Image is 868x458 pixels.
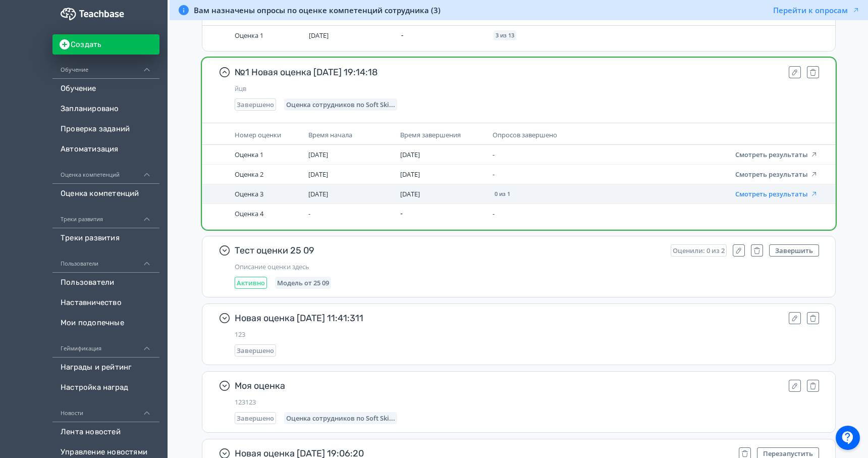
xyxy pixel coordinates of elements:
span: Опросов завершено [493,130,557,139]
span: Моя оценка [235,380,781,392]
a: Смотреть результаты [735,149,818,159]
button: Завершить [769,244,819,257]
span: 3 из 13 [496,32,514,38]
a: Настройка наград [52,378,159,398]
button: Смотреть результаты [735,150,818,159]
div: Новости [52,398,159,422]
span: [DATE] [308,189,328,198]
span: 0 из 1 [495,191,510,197]
span: Завершено [237,100,274,109]
a: Автоматизация [52,139,159,160]
button: Смотреть результаты [735,190,818,198]
td: - [396,204,488,223]
a: Наставничество [52,293,159,313]
span: Оценка сотрудников по Soft Skills [286,414,395,422]
span: Время завершения [400,130,461,139]
span: Вам назначены опросы по оценке компетенций сотрудника (3) [194,5,441,15]
span: - [493,209,495,218]
span: Завершено [237,414,274,422]
button: Создать [52,34,159,55]
span: Оценка 2 [235,170,263,179]
td: - [397,26,490,45]
a: Проверка заданий [52,119,159,139]
span: [DATE] [308,150,328,159]
span: №1 Новая оценка [DATE] 19:14:18 [235,66,781,78]
a: Смотреть результаты [735,169,818,179]
div: Треки развития [52,204,159,228]
a: Запланировано [52,99,159,119]
span: Оценка 1 [235,31,263,40]
span: Оценка 3 [235,189,263,198]
span: [DATE] [400,150,420,159]
div: Оценка компетенций [52,160,159,184]
a: Оценка компетенций [52,184,159,204]
span: Оценка 1 [235,150,263,159]
span: Модель от 25 09 [277,279,329,287]
a: Награды и рейтинг [52,358,159,378]
span: - [308,209,310,218]
span: Новая оценка [DATE] 11:41:311 [235,312,781,324]
a: Пользователи [52,273,159,293]
span: - [493,150,495,159]
span: Описание оценки здесь [235,263,819,271]
span: Тест оценки 25 09 [235,244,663,257]
span: Завершено [237,346,274,354]
span: [DATE] [400,170,420,179]
a: Мои подопечные [52,313,159,333]
a: Смотреть результаты [735,189,818,198]
span: Номер оценки [235,130,281,139]
span: Оценка сотрудников по Soft Skills [286,100,395,109]
span: Оценили: 0 из 2 [673,246,725,255]
a: Лента новостей [52,422,159,442]
span: - [493,170,495,179]
a: Обучение [52,79,159,99]
span: 123 [235,330,819,338]
span: Активно [237,279,265,287]
span: [DATE] [308,170,328,179]
button: Перейти к опросам [773,5,860,15]
div: Пользователи [52,248,159,273]
div: Обучение [52,55,159,79]
span: [DATE] [309,31,329,40]
button: Смотреть результаты [735,170,818,178]
span: йцв [235,84,819,92]
span: Время начала [308,130,352,139]
a: Треки развития [52,228,159,248]
span: [DATE] [400,189,420,198]
div: Геймификация [52,333,159,358]
span: Оценка 4 [235,209,263,218]
span: 123123 [235,398,819,406]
